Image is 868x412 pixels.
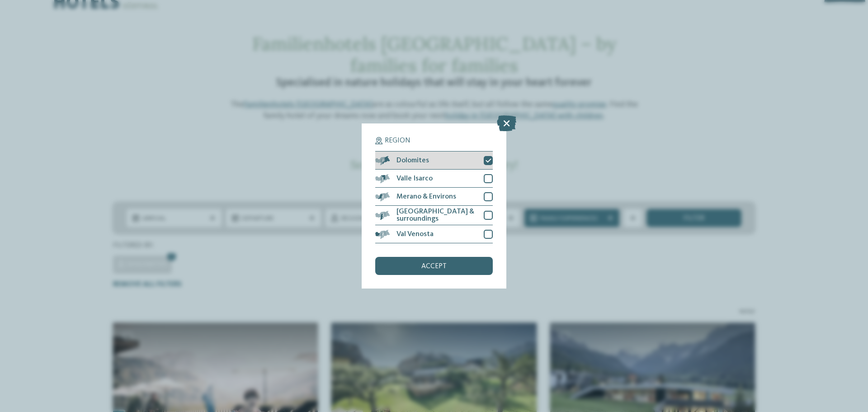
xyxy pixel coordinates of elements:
span: accept [421,263,447,270]
span: [GEOGRAPHIC_DATA] & surroundings [396,208,477,223]
span: Region [385,137,410,144]
span: Valle Isarco [396,175,433,182]
span: Val Venosta [396,231,434,238]
span: Dolomites [396,157,429,164]
span: Merano & Environs [396,193,456,200]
